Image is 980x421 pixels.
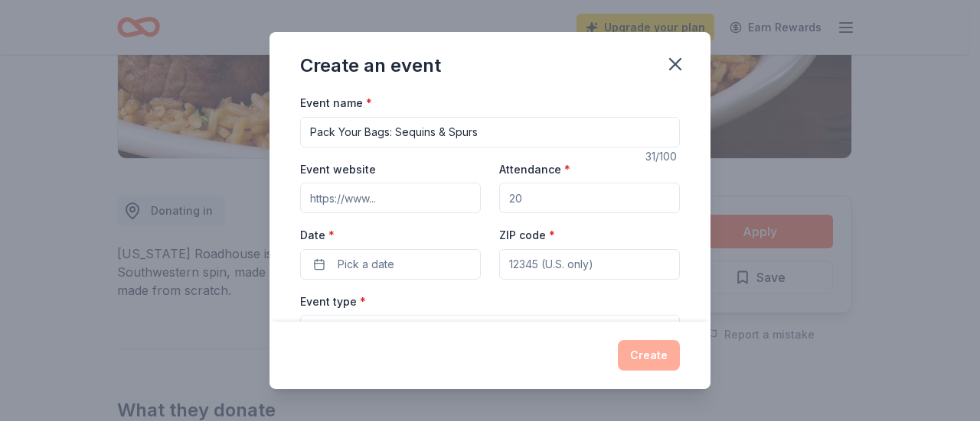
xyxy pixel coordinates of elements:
[499,162,570,177] label: Attendance
[338,255,394,274] span: Pick a date
[300,315,680,347] button: Select
[300,249,481,280] button: Pick a date
[300,162,376,177] label: Event website
[499,228,555,243] label: ZIP code
[499,249,680,280] input: 12345 (U.S. only)
[300,53,441,78] div: Create an event
[645,147,680,166] div: 31 /100
[300,294,366,309] label: Event type
[499,183,680,213] input: 20
[300,117,680,147] input: Spring Fundraiser
[300,183,481,213] input: https://www...
[300,228,481,243] label: Date
[300,96,372,111] label: Event name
